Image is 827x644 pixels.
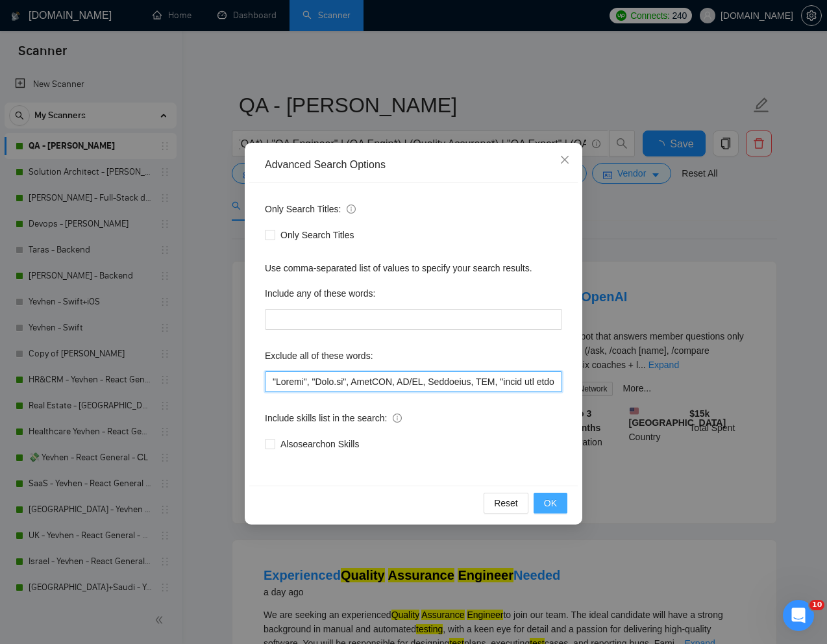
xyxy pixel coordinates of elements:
[347,204,356,214] span: info-circle
[275,437,364,451] span: Also search on Skills
[494,496,518,510] span: Reset
[809,600,824,610] span: 10
[544,496,557,510] span: OK
[783,600,814,631] iframe: Intercom live chat
[484,493,528,514] button: Reset
[560,155,570,165] span: close
[265,283,375,304] label: Include any of these words:
[534,493,567,514] button: OK
[265,158,562,172] div: Advanced Search Options
[265,202,356,216] span: Only Search Titles:
[265,345,373,366] label: Exclude all of these words:
[547,143,582,178] button: Close
[265,261,562,275] div: Use comma-separated list of values to specify your search results.
[275,228,360,242] span: Only Search Titles
[393,414,402,423] span: info-circle
[265,411,402,425] span: Include skills list in the search:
